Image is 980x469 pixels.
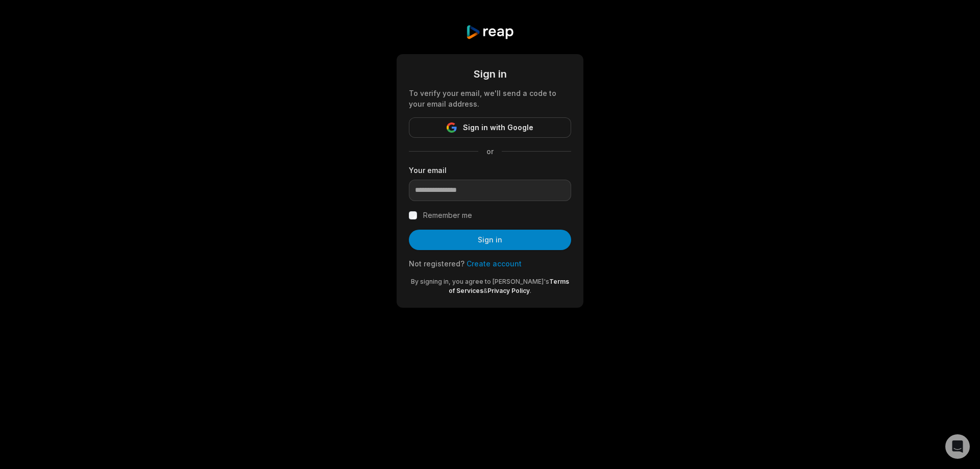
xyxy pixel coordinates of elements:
button: Sign in with Google [409,117,571,138]
label: Your email [409,165,571,176]
span: Sign in with Google [463,121,533,134]
span: Not registered? [409,259,464,268]
img: reap [465,24,514,40]
a: Create account [467,259,522,268]
label: Remember me [423,209,472,221]
div: Open Intercom Messenger [945,434,970,459]
div: To verify your email, we'll send a code to your email address. [409,88,571,109]
span: or [478,146,502,157]
span: By signing in, you agree to [PERSON_NAME]'s [411,278,549,285]
div: Sign in [409,66,571,82]
button: Sign in [409,230,571,250]
span: . [530,287,531,294]
a: Privacy Policy [487,287,530,294]
span: & [483,287,487,294]
a: Terms of Services [449,278,569,294]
